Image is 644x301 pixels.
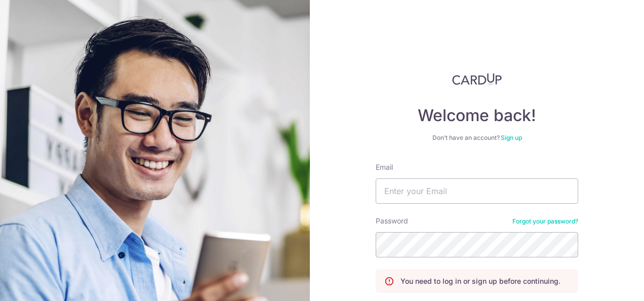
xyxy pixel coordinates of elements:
[376,216,408,226] label: Password
[512,217,578,225] a: Forgot your password?
[452,73,502,85] img: CardUp Logo
[376,105,578,126] h4: Welcome back!
[376,162,393,172] label: Email
[376,134,578,142] div: Don’t have an account?
[400,276,560,286] p: You need to log in or sign up before continuing.
[501,134,522,141] a: Sign up
[376,178,578,204] input: Enter your Email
